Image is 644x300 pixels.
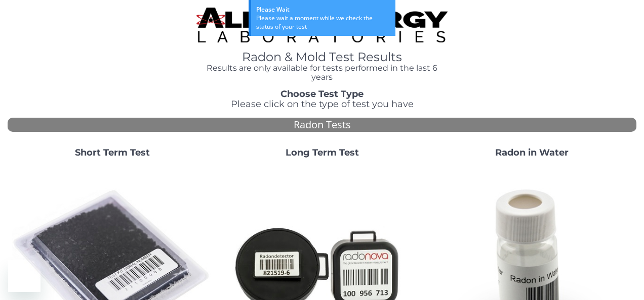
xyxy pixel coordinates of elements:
[196,8,448,42] img: TightCrop.jpg
[286,147,359,158] strong: Long Term Test
[8,118,636,132] div: Radon Tests
[196,51,448,64] h1: Radon & Mold Test Results
[231,98,414,110] span: Please click on the type of test you have
[256,14,390,31] div: Please wait a moment while we check the status of your test
[8,260,41,292] iframe: Button to launch messaging window
[280,88,364,99] strong: Choose Test Type
[75,147,150,158] strong: Short Term Test
[495,147,569,158] strong: Radon in Water
[256,5,390,14] div: Please Wait
[196,64,448,81] h4: Results are only available for tests performed in the last 6 years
